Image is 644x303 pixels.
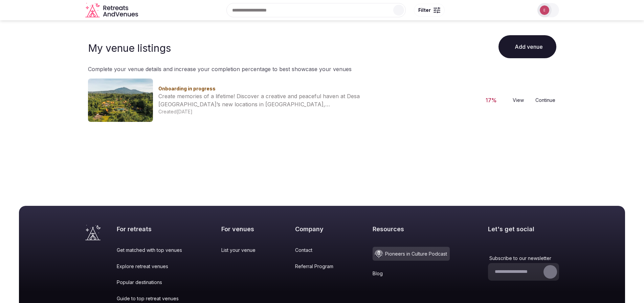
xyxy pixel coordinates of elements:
div: 17 % [481,96,502,104]
a: Continue [535,97,556,104]
a: Blog [373,270,450,277]
a: Visit the homepage [85,3,139,18]
img: events-6379 [540,5,549,15]
h1: My venue listings [88,42,171,54]
h2: Resources [373,225,450,233]
a: Referral Program [295,263,335,270]
a: Visit the homepage [85,225,101,240]
a: Guide to top retreat venues [117,295,183,302]
div: Created [DATE] [158,108,475,115]
svg: Retreats and Venues company logo [85,3,139,18]
span: Filter [418,7,431,14]
p: Complete your venue details and increase your completion percentage to best showcase your venues [88,65,556,73]
img: Venue cover photo for null [88,79,153,122]
button: Filter [414,4,445,17]
div: Create memories of a lifetime! Discover a creative and peaceful haven at Desa [GEOGRAPHIC_DATA]’s... [158,92,378,108]
span: Onboarding in progress [158,86,216,91]
button: Add venue [498,35,556,58]
a: Contact [295,247,335,254]
a: Pioneers in Culture Podcast [373,247,450,261]
a: List your venue [221,247,257,254]
a: Explore retreat venues [117,263,183,270]
label: Subscribe to our newsletter [488,255,559,262]
h2: For venues [221,225,257,233]
a: Get matched with top venues [117,247,183,254]
h2: Company [295,225,335,233]
a: View [508,97,529,104]
a: Popular destinations [117,279,183,286]
h2: Let's get social [488,225,559,233]
h2: For retreats [117,225,183,233]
